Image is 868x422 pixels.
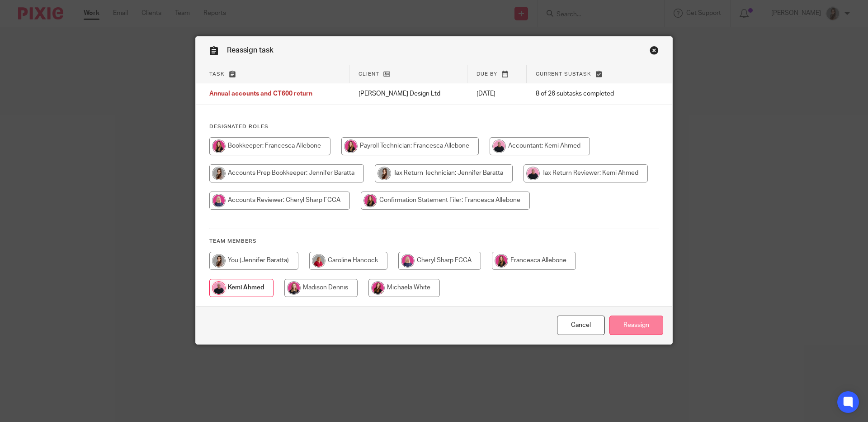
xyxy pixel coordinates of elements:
span: Current subtask [536,72,591,77]
p: [DATE] [476,89,518,98]
td: 8 of 26 subtasks completed [527,83,640,105]
h4: Team members [209,238,659,245]
span: Annual accounts and CT600 return [209,91,312,97]
a: Close this dialog window [557,316,605,335]
p: [PERSON_NAME] Design Ltd [359,89,458,98]
a: Close this dialog window [650,46,659,58]
span: Reassign task [227,47,274,54]
h4: Designated Roles [209,123,659,130]
span: Task [209,72,225,77]
span: Client [359,72,379,77]
input: Reassign [609,316,663,335]
span: Due by [476,72,497,77]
